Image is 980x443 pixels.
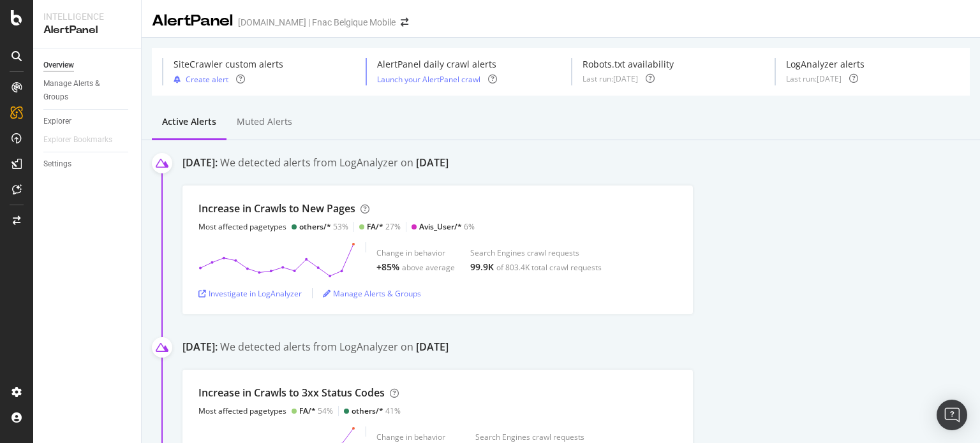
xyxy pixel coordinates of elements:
button: Manage Alerts & Groups [323,283,421,303]
div: Create alert [186,74,228,85]
div: Most affected pagetypes [198,405,286,416]
div: 99.9K [470,261,494,273]
div: Active alerts [162,115,216,128]
div: [DATE]: [182,156,218,173]
div: SiteCrawler custom alerts [174,58,283,71]
div: AlertPanel [43,23,131,38]
div: Explorer [43,115,71,128]
div: 54% [299,405,333,416]
div: Change in behavior [376,432,460,442]
div: Overview [43,59,74,72]
div: LogAnalyzer alerts [786,58,865,71]
div: Manage Alerts & Groups [43,77,120,104]
div: [DATE]: [182,340,218,357]
div: 41% [352,405,401,416]
a: Settings [43,157,132,171]
a: Overview [43,59,132,72]
button: Launch your AlertPanel crawl [377,73,480,85]
div: others/* [352,405,383,416]
a: Explorer Bookmarks [43,133,125,147]
div: Settings [43,157,71,171]
div: others/* [299,221,331,232]
div: Muted alerts [237,115,292,128]
div: 6% [419,221,475,232]
div: Increase in Crawls to 3xx Status Codes [198,386,385,400]
div: Last run: [DATE] [583,73,638,84]
div: AlertPanel daily crawl alerts [377,58,497,71]
div: Most affected pagetypes [198,221,286,232]
div: [DATE] [416,156,449,170]
div: We detected alerts from LogAnalyzer on [220,340,449,357]
div: arrow-right-arrow-left [401,18,408,27]
div: Intelligence [43,10,131,23]
a: Manage Alerts & Groups [43,77,132,104]
div: We detected alerts from LogAnalyzer on [220,156,449,173]
div: Open Intercom Messenger [937,400,967,430]
a: Investigate in LogAnalyzer [198,288,302,299]
div: +85% [376,261,399,273]
div: Search Engines crawl requests [475,432,605,442]
a: Manage Alerts & Groups [323,288,421,299]
div: above average [402,262,455,273]
div: [DOMAIN_NAME] | Fnac Belgique Mobile [238,16,396,29]
div: 27% [367,221,401,232]
div: Last run: [DATE] [786,73,842,84]
div: Explorer Bookmarks [43,133,112,147]
div: Change in behavior [376,247,455,258]
div: Search Engines crawl requests [470,247,602,258]
div: [DATE] [416,340,449,354]
button: Investigate in LogAnalyzer [198,283,302,303]
div: Increase in Crawls to New Pages [198,201,355,216]
a: Launch your AlertPanel crawl [377,74,480,85]
a: Explorer [43,115,132,128]
button: Create alert [174,73,228,85]
div: Robots.txt availability [583,58,674,71]
div: AlertPanel [152,10,233,32]
div: of 803.4K total crawl requests [496,262,602,273]
div: 53% [299,221,348,232]
div: Avis_User/* [419,221,462,232]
